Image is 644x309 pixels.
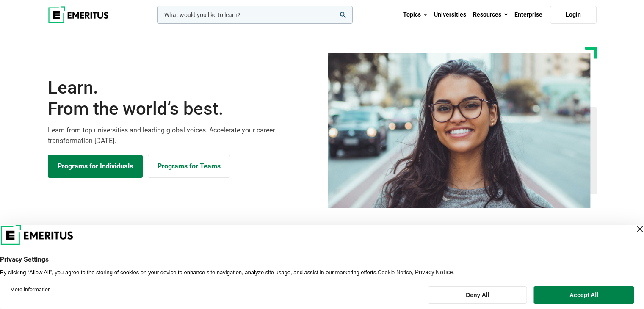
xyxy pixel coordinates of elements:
span: From the world’s best. [48,98,317,119]
img: Learn from the world's best [328,53,591,208]
a: Explore for Business [148,155,230,178]
input: woocommerce-product-search-field-0 [157,6,353,24]
p: Learn from top universities and leading global voices. Accelerate your career transformation [DATE]. [48,125,317,146]
a: Login [550,6,597,24]
a: Explore Programs [48,155,143,178]
h1: Learn. [48,77,317,120]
